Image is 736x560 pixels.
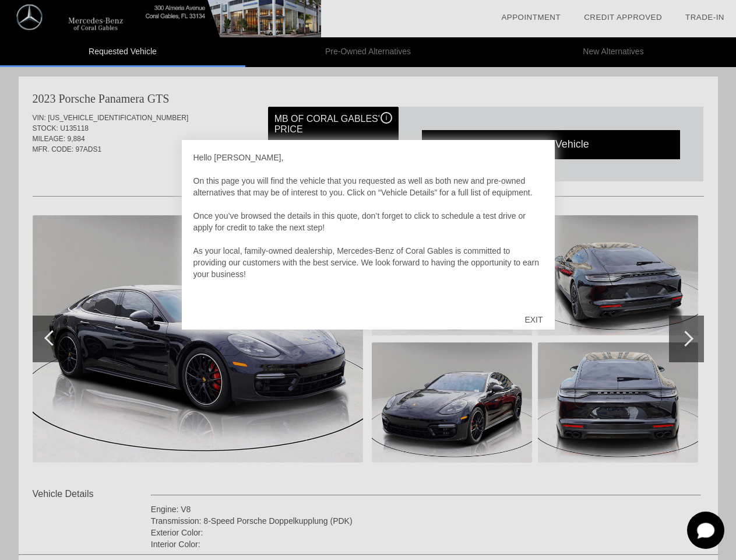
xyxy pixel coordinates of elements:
[513,302,554,337] div: EXIT
[687,512,724,549] button: Toggle Chat Window
[687,512,724,549] svg: Start Chat
[501,13,561,22] a: Appointment
[584,13,662,22] a: Credit Approved
[685,13,724,22] a: Trade-In
[193,152,543,303] div: Hello [PERSON_NAME], On this page you will find the vehicle that you requested as well as both ne...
